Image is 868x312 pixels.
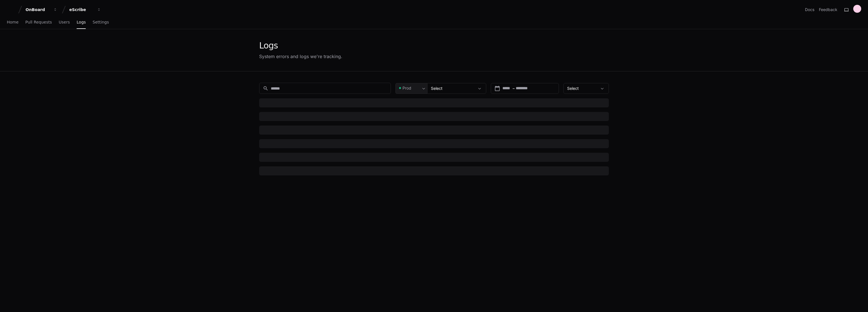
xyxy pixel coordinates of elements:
button: OnBoard [23,5,60,15]
mat-icon: search [263,86,269,91]
div: eScribe [69,7,94,12]
span: Home [7,20,18,24]
a: Docs [805,7,814,12]
button: Feedback [819,7,837,12]
span: Select [431,86,443,91]
span: Prod [402,85,411,91]
a: Settings [93,16,109,29]
span: Pull Requests [25,20,52,24]
button: eScribe [67,5,103,15]
span: – [513,86,515,91]
span: Logs [77,20,86,24]
span: Users [59,20,70,24]
div: Logs [259,41,342,51]
div: OnBoard [26,7,50,12]
mat-icon: calendar_today [494,86,500,91]
div: System errors and logs we're tracking. [259,53,342,60]
a: Pull Requests [25,16,52,29]
a: Users [59,16,70,29]
span: Select [567,86,579,91]
a: Home [7,16,18,29]
span: Settings [93,20,109,24]
a: Logs [77,16,86,29]
button: Open calendar [494,86,500,91]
